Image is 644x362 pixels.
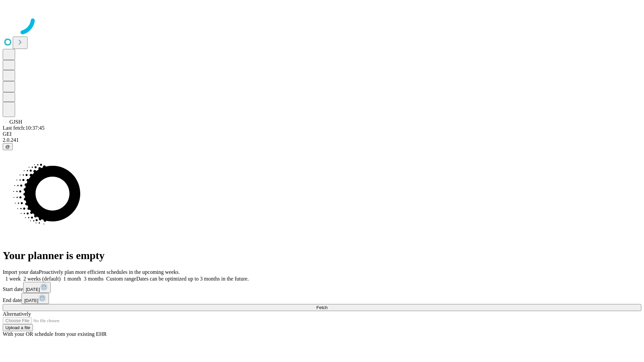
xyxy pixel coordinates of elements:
[3,293,641,304] div: End date
[23,282,51,293] button: [DATE]
[3,282,641,293] div: Start date
[3,269,39,275] span: Import your data
[63,276,81,282] span: 1 month
[136,276,249,282] span: Dates can be optimized up to 3 months in the future.
[3,125,45,131] span: Last fetch: 10:37:45
[3,324,33,331] button: Upload a file
[316,305,327,310] span: Fetch
[3,311,31,317] span: Alternatively
[106,276,136,282] span: Custom range
[5,276,21,282] span: 1 week
[26,287,40,292] span: [DATE]
[3,304,641,311] button: Fetch
[84,276,104,282] span: 3 months
[21,293,49,304] button: [DATE]
[23,276,61,282] span: 2 weeks (default)
[3,137,641,143] div: 2.0.241
[3,131,641,137] div: GEI
[9,119,22,125] span: GJSH
[3,143,13,150] button: @
[5,144,10,149] span: @
[39,269,180,275] span: Proactively plan more efficient schedules in the upcoming weeks.
[3,249,641,262] h1: Your planner is empty
[24,298,38,303] span: [DATE]
[3,331,107,337] span: With your OR schedule from your existing EHR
